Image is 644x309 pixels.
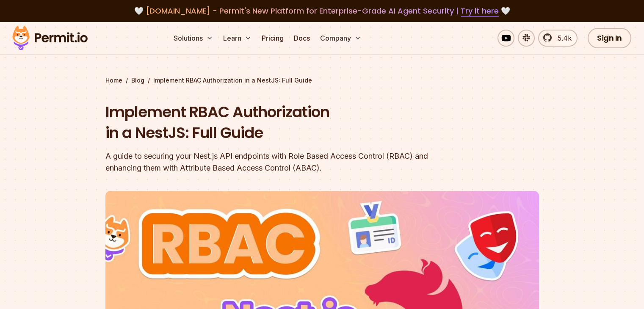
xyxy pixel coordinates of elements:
[290,30,313,47] a: Docs
[146,6,499,16] span: [DOMAIN_NAME] - Permit's New Platform for Enterprise-Grade AI Agent Security |
[20,5,624,17] div: 🤍 🤍
[105,102,431,143] h1: Implement RBAC Authorization in a NestJS: Full Guide
[317,30,365,47] button: Company
[105,76,539,85] div: / /
[258,30,287,47] a: Pricing
[170,30,216,47] button: Solutions
[538,30,578,47] a: 5.4k
[8,24,91,52] img: Permit logo
[461,6,499,17] a: Try it here
[105,76,122,85] a: Home
[553,33,572,43] span: 5.4k
[105,150,431,174] div: A guide to securing your Nest.js API endpoints with Role Based Access Control (RBAC) and enhancin...
[588,28,631,48] a: Sign In
[131,76,144,85] a: Blog
[220,30,255,47] button: Learn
